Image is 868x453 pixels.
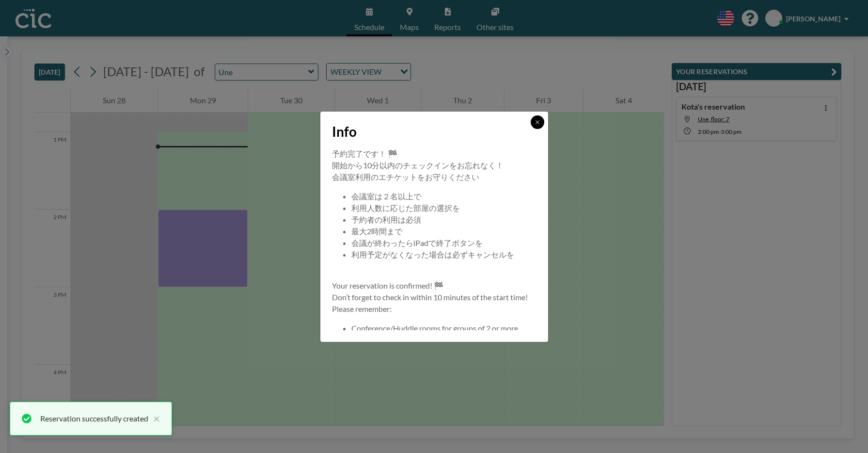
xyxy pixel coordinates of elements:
span: Conference/Huddle rooms for groups of 2 or more [351,324,518,333]
span: 会議室は２名以上で [351,192,421,201]
span: Don’t forget to check in within 10 minutes of the start time! [332,292,528,302]
span: Your reservation is confirmed! 🏁 [332,281,443,290]
span: 会議が終わったらiPadで終了ボタンを [351,238,483,247]
span: 利用予定がなくなった場合は必ずキャンセルを [351,250,514,259]
div: Reservation successfully created [40,413,148,424]
span: Info [332,123,357,140]
span: 予約完了です！ 🏁 [332,149,397,158]
span: 最大2時間まで [351,226,402,236]
span: 利用人数に応じた部屋の選択を [351,203,460,212]
button: close [148,413,160,424]
span: 開始から10分以内のチェックインをお忘れなく！ [332,161,504,170]
span: 会議室利用のエチケットをお守りください [332,172,479,181]
span: Please remember: [332,304,392,313]
span: 予約者の利用は必須 [351,215,421,224]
